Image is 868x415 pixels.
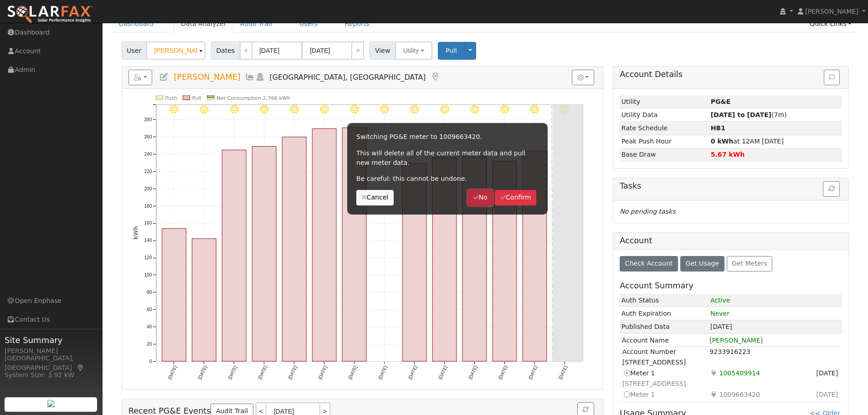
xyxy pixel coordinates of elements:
[620,236,652,245] h5: Account
[438,42,465,60] button: Pull
[622,389,631,399] i: Switch to this meter
[112,15,161,32] a: Dashboard
[320,105,329,114] i: 8/24 - MostlyClear
[255,72,265,82] a: Login As (last Never)
[211,41,240,60] span: Dates
[468,190,493,205] button: No
[159,72,169,82] a: Edit User (35999)
[293,15,324,32] a: Users
[5,346,98,356] div: [PERSON_NAME]
[147,342,152,347] text: 20
[147,290,152,295] text: 80
[350,105,359,114] i: 8/25 - MostlyClear
[338,15,376,32] a: Reports
[133,226,139,240] text: kWh
[144,273,152,278] text: 100
[347,365,358,380] text: [DATE]
[174,15,233,32] a: Data Analyzer
[711,98,731,105] strong: ID: 17212751, authorized: 08/22/25
[620,108,709,122] td: Utility Data
[144,152,152,157] text: 240
[709,294,842,307] td: 1
[356,174,539,184] p: Be careful: this cannot be undone.
[146,41,205,60] input: Select a User
[625,260,673,267] span: Check Account
[122,41,147,60] span: User
[149,359,152,364] text: 0
[370,41,395,60] span: View
[710,323,732,330] span: [DATE]
[462,157,487,362] rect: onclick=""
[233,15,279,32] a: Audit Trail
[558,365,568,380] text: [DATE]
[312,129,336,362] rect: onclick=""
[257,365,267,380] text: [DATE]
[47,400,55,407] img: retrieve
[470,105,479,114] i: 8/29 - MostlyClear
[711,138,734,145] strong: 0 kWh
[709,389,718,399] i: Electricity
[620,281,842,291] h5: Account Summary
[245,72,255,82] a: Multi-Series Graph
[144,117,152,122] text: 280
[192,239,216,361] rect: onclick=""
[622,357,840,368] td: [STREET_ADDRESS]
[686,260,719,267] span: Get Usage
[356,132,539,142] p: Switching PG&E meter to 1009663420.
[227,365,237,380] text: [DATE]
[290,105,299,114] i: 8/23 - MostlyClear
[377,365,388,380] text: [DATE]
[440,105,449,114] i: 8/28 - MostlyClear
[622,368,631,378] i: Current meter
[622,389,709,400] td: Meter 1
[252,147,276,362] rect: onclick=""
[216,95,290,101] text: Net Consumption 2,766 kWh
[621,335,709,346] td: Account Name
[147,324,152,329] text: 40
[620,135,709,148] td: Peak Push Hour
[711,124,725,132] strong: T
[823,181,840,197] button: Refresh
[144,186,152,191] text: 200
[430,72,440,82] a: Map
[727,256,773,272] button: Get Meters
[805,8,858,15] span: [PERSON_NAME]
[620,320,709,333] td: Published Data
[446,47,457,54] span: Pull
[500,105,509,114] i: 8/30 - MostlyClear
[144,221,152,226] text: 160
[709,307,842,320] td: Never
[7,5,92,24] img: SolarFax
[222,150,246,361] rect: onclick=""
[530,105,539,114] i: 8/31 - Clear
[709,368,718,378] i: Electricity
[270,73,426,82] span: [GEOGRAPHIC_DATA], [GEOGRAPHIC_DATA]
[432,158,457,361] rect: onclick=""
[351,41,364,60] a: >
[620,294,709,307] td: Auth Status
[620,256,678,272] button: Check Account
[620,307,709,320] td: Auth Expiration
[803,15,858,32] a: Quick Links
[620,122,709,135] td: Rate Schedule
[498,365,508,380] text: [DATE]
[144,134,152,139] text: 260
[622,379,840,389] td: [STREET_ADDRESS]
[144,204,152,209] text: 180
[523,151,547,362] rect: onclick=""
[5,354,98,373] div: [GEOGRAPHIC_DATA], [GEOGRAPHIC_DATA]
[356,149,539,168] p: This will delete all of the current meter data and pull new meter data.
[5,370,98,380] div: System Size: 3.92 kW
[144,169,152,174] text: 220
[162,229,186,362] rect: onclick=""
[528,365,538,380] text: [DATE]
[147,307,152,312] text: 60
[240,41,252,60] a: <
[620,181,842,191] h5: Tasks
[5,334,98,346] span: Site Summary
[287,365,298,380] text: [DATE]
[200,105,209,114] i: 8/20 - Clear
[622,347,709,358] td: Account Number
[260,105,269,114] i: 8/22 - MostlyClear
[709,347,840,358] td: 9233916223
